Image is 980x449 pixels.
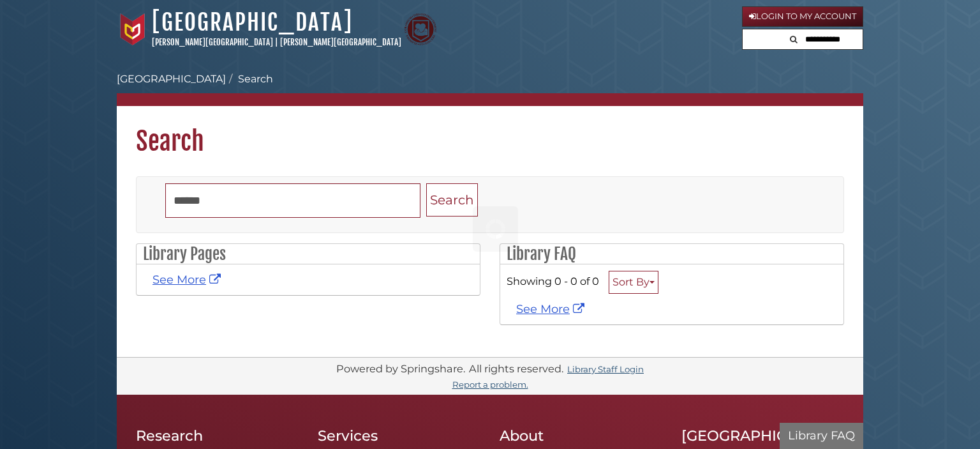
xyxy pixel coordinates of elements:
[275,37,278,47] span: |
[152,37,273,47] a: [PERSON_NAME][GEOGRAPHIC_DATA]
[117,106,863,157] h1: Search
[516,302,588,316] a: See More
[117,73,226,85] a: [GEOGRAPHIC_DATA]
[567,364,644,374] a: Library Staff Login
[405,13,436,45] img: Calvin Theological Seminary
[467,362,565,375] div: All rights reserved.
[486,219,505,239] img: Working...
[790,35,798,43] i: Search
[334,362,467,375] div: Powered by Springshare.
[500,427,662,445] h2: About
[318,427,480,445] h2: Services
[117,72,863,106] nav: breadcrumb
[780,423,863,449] button: Library FAQ
[152,8,353,36] a: [GEOGRAPHIC_DATA]
[507,275,599,287] span: Showing 0 - 0 of 0
[681,427,844,445] h2: [GEOGRAPHIC_DATA]
[609,271,658,294] button: Sort By
[280,37,401,47] a: [PERSON_NAME][GEOGRAPHIC_DATA]
[137,244,480,264] h2: Library Pages
[117,13,149,45] img: Calvin University
[136,427,299,445] h2: Research
[426,183,478,217] button: Search
[742,6,863,27] a: Login to My Account
[786,29,801,47] button: Search
[500,244,843,264] h2: Library FAQ
[226,72,273,87] li: Search
[152,273,224,287] a: See More
[452,379,528,390] a: Report a problem.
